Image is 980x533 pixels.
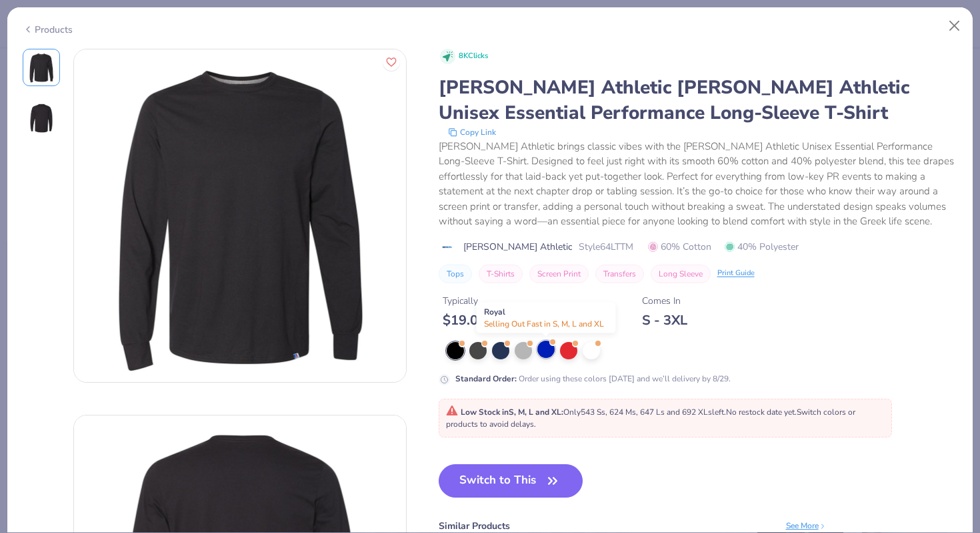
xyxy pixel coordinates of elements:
span: 40% Polyester [725,240,799,254]
div: Print Guide [717,268,755,279]
div: S - 3XL [642,312,687,329]
strong: Low Stock in S, M, L and XL : [461,407,563,417]
span: [PERSON_NAME] Athletic [463,240,572,254]
button: copy to clipboard [444,126,500,139]
img: Back [25,102,57,134]
div: See More [786,520,827,532]
button: Like [383,53,400,71]
button: Long Sleeve [651,264,711,283]
span: No restock date yet. [726,407,797,417]
div: $ 19.00 - $ 27.00 [443,312,552,329]
strong: Standard Order : [455,373,517,384]
div: Order using these colors [DATE] and we’ll delivery by 8/29. [455,373,731,385]
div: Products [23,23,73,37]
div: Comes In [642,294,687,308]
button: Close [942,13,967,39]
button: Tops [439,264,472,283]
button: Switch to This [439,464,583,498]
button: Transfers [595,264,644,283]
div: [PERSON_NAME] Athletic brings classic vibes with the [PERSON_NAME] Athletic Unisex Essential Perf... [439,139,958,229]
img: Front [74,49,406,382]
img: Front [25,51,57,83]
span: Style 64LTTM [579,240,633,254]
div: Typically [443,294,552,308]
span: 8K Clicks [459,51,488,62]
span: 60% Cotton [648,240,711,254]
button: Screen Print [529,264,589,283]
div: Similar Products [439,519,510,533]
span: Only 543 Ss, 624 Ms, 647 Ls and 692 XLs left. Switch colors or products to avoid delays. [446,407,855,429]
div: Royal [477,303,616,333]
span: Selling Out Fast in S, M, L and XL [484,319,604,329]
img: brand logo [439,242,457,252]
div: [PERSON_NAME] Athletic [PERSON_NAME] Athletic Unisex Essential Performance Long-Sleeve T-Shirt [439,75,958,126]
button: T-Shirts [479,264,523,283]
